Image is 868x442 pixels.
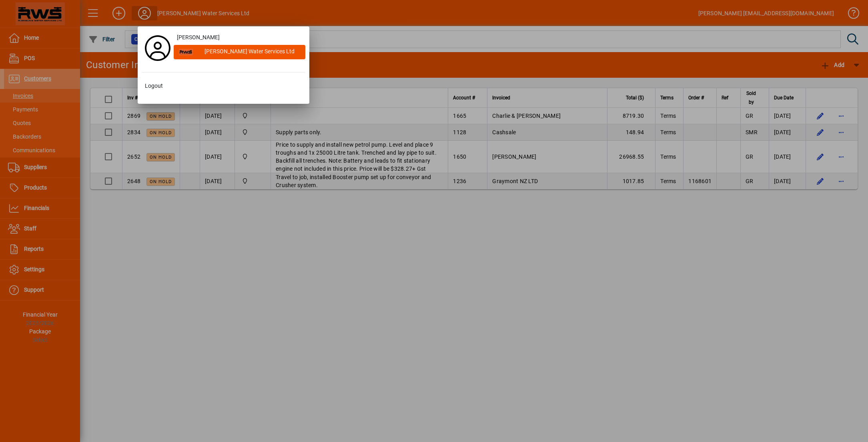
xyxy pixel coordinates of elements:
[177,33,220,42] span: [PERSON_NAME]
[198,45,305,59] div: [PERSON_NAME] Water Services Ltd
[174,30,305,45] a: [PERSON_NAME]
[142,41,174,55] a: Profile
[142,79,305,93] button: Logout
[145,82,163,90] span: Logout
[174,45,305,59] button: [PERSON_NAME] Water Services Ltd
